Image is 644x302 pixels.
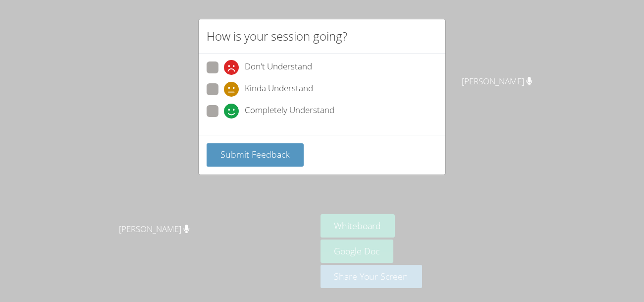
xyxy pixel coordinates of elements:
[245,60,312,75] span: Don't Understand
[207,27,347,45] h2: How is your session going?
[245,104,334,119] span: Completely Understand
[245,82,313,97] span: Kinda Understand
[220,148,290,160] span: Submit Feedback
[207,143,304,167] button: Submit Feedback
